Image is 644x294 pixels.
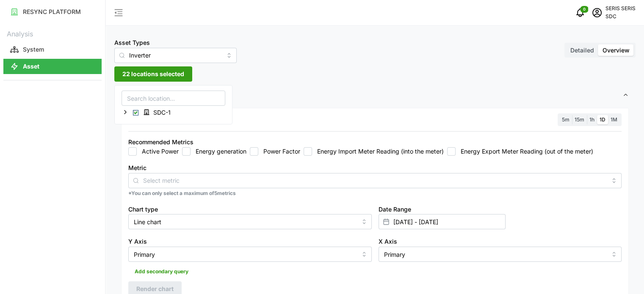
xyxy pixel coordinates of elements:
span: 0 [583,6,586,12]
span: SDC-1 [153,108,171,117]
span: Detailed [570,47,594,54]
span: 15m [575,116,584,123]
button: System [3,42,102,57]
button: 22 locations selected [114,66,192,82]
span: Settings [121,85,622,106]
button: schedule [589,4,605,21]
label: Power Factor [258,147,300,156]
label: Metric [128,163,146,173]
label: Y Axis [128,237,147,246]
p: SDC [605,13,636,21]
input: Select X axis [379,247,622,262]
span: 5m [562,116,569,123]
label: Date Range [379,205,411,214]
label: Chart type [128,205,158,214]
span: 1M [611,116,617,123]
a: Asset [3,58,102,75]
span: 22 locations selected [122,67,184,81]
div: 22 locations selected [114,85,232,124]
input: Select date range [379,214,506,229]
a: RESYNC PLATFORM [3,3,102,20]
span: Select SDC-1 [133,110,138,115]
span: SDC-1 [140,107,177,117]
label: Asset Types [114,38,150,47]
p: Asset [23,62,39,71]
span: Overview [603,47,630,54]
label: X Axis [379,237,397,246]
label: Energy generation [191,147,246,156]
button: RESYNC PLATFORM [3,4,102,19]
button: Asset [3,59,102,74]
span: 1h [589,116,594,123]
button: notifications [572,4,589,21]
button: Settings [114,85,636,106]
label: Active Power [137,147,179,156]
label: Energy Export Meter Reading (out of the meter) [456,147,593,156]
a: System [3,41,102,58]
span: 1D [600,116,605,123]
input: Select chart type [128,214,372,229]
p: *You can only select a maximum of 5 metrics [128,190,622,197]
button: Add secondary query [128,265,195,278]
p: System [23,45,44,54]
p: Analysis [3,27,102,39]
input: Search location... [122,91,225,106]
div: Recommended Metrics [128,137,193,147]
label: Energy Import Meter Reading (into the meter) [312,147,444,156]
input: Select metric [143,176,607,185]
p: SERIS SERIS [605,5,636,13]
input: Select Y axis [128,247,372,262]
span: Add secondary query [135,266,188,278]
p: RESYNC PLATFORM [23,8,81,16]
